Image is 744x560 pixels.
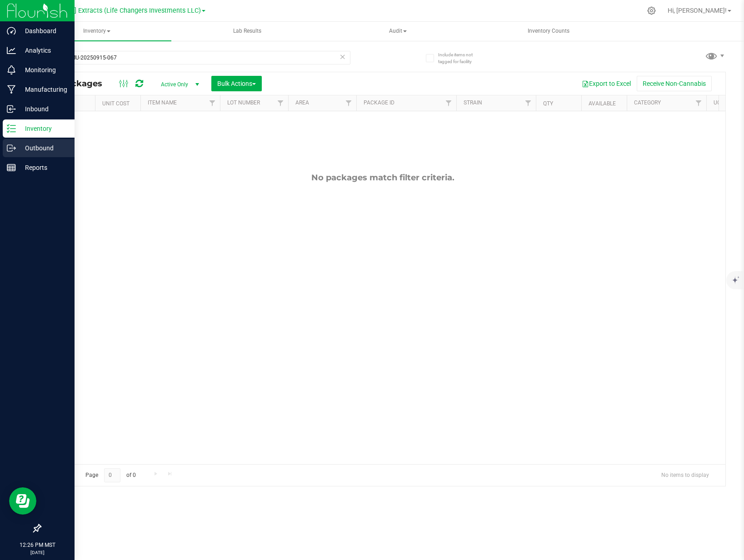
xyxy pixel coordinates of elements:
a: Available [589,100,616,107]
p: Outbound [16,143,70,154]
p: Analytics [16,45,70,56]
a: Package ID [364,99,394,106]
button: Receive Non-Cannabis [637,76,712,91]
p: Monitoring [16,64,70,75]
a: Inventory [22,22,171,41]
p: Inbound [16,104,70,114]
div: No packages match filter criteria. [40,173,725,183]
inline-svg: Monitoring [7,65,16,74]
a: Filter [441,95,456,111]
span: Clear [340,51,346,63]
a: Filter [341,95,356,111]
p: 12:26 PM MST [4,541,70,549]
a: Filter [521,95,536,111]
span: Lab Results [221,27,274,35]
p: Inventory [16,123,70,134]
span: Bulk Actions [217,80,256,87]
p: Reports [16,162,70,173]
p: Manufacturing [16,84,70,95]
span: Page of 0 [78,468,143,482]
span: All Packages [47,79,111,89]
a: Category [634,99,661,106]
a: Strain [464,99,482,106]
a: Lot Number [227,99,260,106]
a: Filter [273,95,288,111]
span: Include items not tagged for facility [438,51,484,65]
div: Manage settings [646,6,657,15]
a: UOM [714,99,725,106]
a: Area [295,99,309,106]
span: Audit [324,22,472,40]
iframe: Resource center [9,487,36,515]
a: Audit [323,22,473,41]
inline-svg: Analytics [7,46,16,55]
button: Export to Excel [576,76,637,91]
inline-svg: Inbound [7,104,16,114]
inline-svg: Inventory [7,124,16,133]
a: Qty [543,100,553,107]
input: Search Package ID, Item Name, SKU, Lot or Part Number... [40,51,350,64]
a: Unit Cost [102,100,130,107]
inline-svg: Manufacturing [7,85,16,94]
inline-svg: Reports [7,163,16,172]
p: [DATE] [4,549,70,556]
span: Inventory Counts [515,27,582,35]
a: Lab Results [172,22,322,41]
a: Filter [205,95,220,111]
span: Hi, [PERSON_NAME]! [668,7,727,14]
a: Item Name [148,99,177,106]
a: Inventory Counts [474,22,623,41]
inline-svg: Dashboard [7,26,16,35]
button: Bulk Actions [211,76,262,91]
a: Filter [691,95,706,111]
inline-svg: Outbound [7,144,16,153]
span: No items to display [654,468,716,482]
p: Dashboard [16,25,70,36]
span: [PERSON_NAME] Extracts (Life Changers Investments LLC) [26,7,201,15]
